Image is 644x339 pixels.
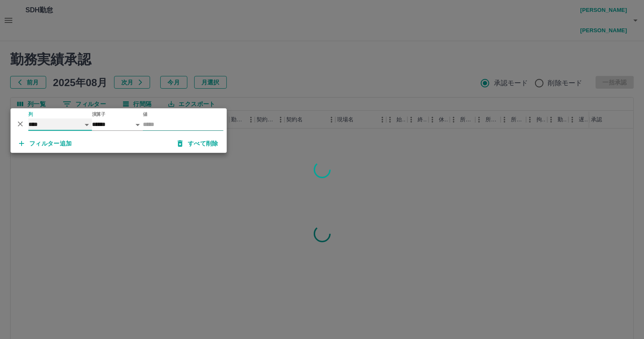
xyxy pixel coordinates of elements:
label: 演算子 [92,111,106,118]
button: 削除 [14,118,27,130]
label: 列 [28,111,33,118]
label: 値 [143,111,148,118]
button: フィルター追加 [12,136,79,151]
button: すべて削除 [171,136,225,151]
